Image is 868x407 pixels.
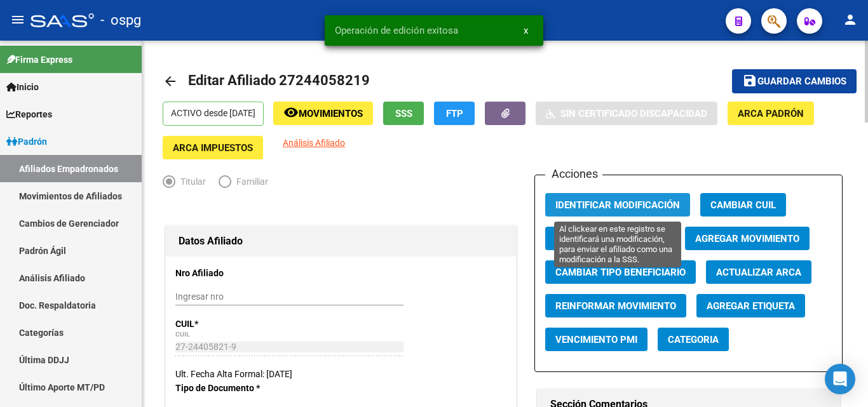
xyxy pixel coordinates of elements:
[383,102,424,125] button: SSS
[163,102,264,126] p: ACTIVO desde [DATE]
[738,108,804,119] span: ARCA Padrón
[710,199,776,211] span: Cambiar CUIL
[728,102,814,125] button: ARCA Padrón
[175,266,275,280] p: Nro Afiliado
[545,294,686,317] button: Reinformar Movimiento
[299,108,363,119] span: Movimientos
[732,69,857,93] button: Guardar cambios
[524,25,528,36] span: x
[173,142,253,154] span: ARCA Impuestos
[163,136,263,159] button: ARCA Impuestos
[231,175,268,189] span: Familiar
[536,102,717,125] button: Sin Certificado Discapacidad
[555,300,676,312] span: Reinformar Movimiento
[175,367,506,381] div: Ult. Fecha Alta Formal: [DATE]
[555,267,686,278] span: Cambiar Tipo Beneficiario
[100,6,141,34] span: - ospg
[395,108,412,119] span: SSS
[163,74,178,89] mat-icon: arrow_back
[555,199,680,211] span: Identificar Modificación
[434,102,475,125] button: FTP
[555,334,637,345] span: Vencimiento PMI
[742,73,757,88] mat-icon: save
[825,364,855,394] div: Open Intercom Messenger
[175,381,275,395] p: Tipo de Documento *
[163,179,281,189] mat-radio-group: Elija una opción
[446,108,463,119] span: FTP
[273,102,373,125] button: Movimientos
[6,107,52,121] span: Reportes
[668,334,719,345] span: Categoria
[560,108,707,119] span: Sin Certificado Discapacidad
[757,76,846,88] span: Guardar cambios
[843,12,858,27] mat-icon: person
[175,175,206,189] span: Titular
[716,267,801,278] span: Actualizar ARCA
[335,24,458,37] span: Operación de edición exitosa
[179,231,503,251] h1: Datos Afiliado
[6,135,47,149] span: Padrón
[700,193,786,217] button: Cambiar CUIL
[658,328,729,351] button: Categoria
[545,193,690,217] button: Identificar Modificación
[188,72,370,88] span: Editar Afiliado 27244058219
[6,53,72,67] span: Firma Express
[283,105,299,120] mat-icon: remove_red_eye
[545,260,696,284] button: Cambiar Tipo Beneficiario
[707,300,795,312] span: Agregar Etiqueta
[695,233,799,244] span: Agregar Movimiento
[175,317,275,331] p: CUIL
[6,80,39,94] span: Inicio
[706,260,811,284] button: Actualizar ARCA
[283,138,345,148] span: Análisis Afiliado
[685,227,810,250] button: Agregar Movimiento
[545,165,602,183] h3: Acciones
[555,233,665,244] span: Cambiar Gerenciador
[545,328,648,351] button: Vencimiento PMI
[696,294,805,317] button: Agregar Etiqueta
[545,227,675,250] button: Cambiar Gerenciador
[10,12,25,27] mat-icon: menu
